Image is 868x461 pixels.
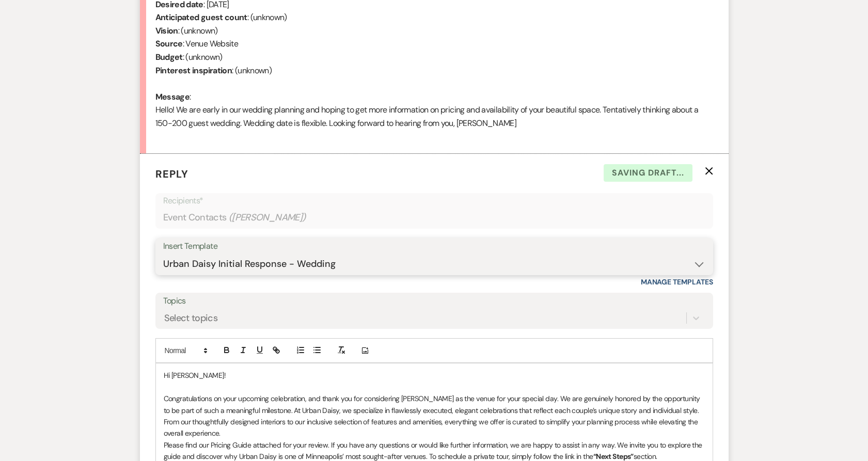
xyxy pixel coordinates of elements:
[155,12,247,23] b: Anticipated guest count
[155,167,188,181] span: Reply
[593,452,634,461] strong: “Next Steps”
[155,38,183,49] b: Source
[604,164,692,182] span: Saving draft...
[155,25,178,36] b: Vision
[164,393,705,439] p: Congratulations on your upcoming celebration, and thank you for considering [PERSON_NAME] as the ...
[155,91,190,102] b: Message
[229,211,306,225] span: ( [PERSON_NAME] )
[163,194,705,208] p: Recipients*
[163,208,705,228] div: Event Contacts
[641,277,713,287] a: Manage Templates
[164,370,705,381] p: Hi [PERSON_NAME]!
[155,65,232,76] b: Pinterest inspiration
[163,239,705,254] div: Insert Template
[164,311,218,325] div: Select topics
[155,52,183,62] b: Budget
[163,294,705,309] label: Topics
